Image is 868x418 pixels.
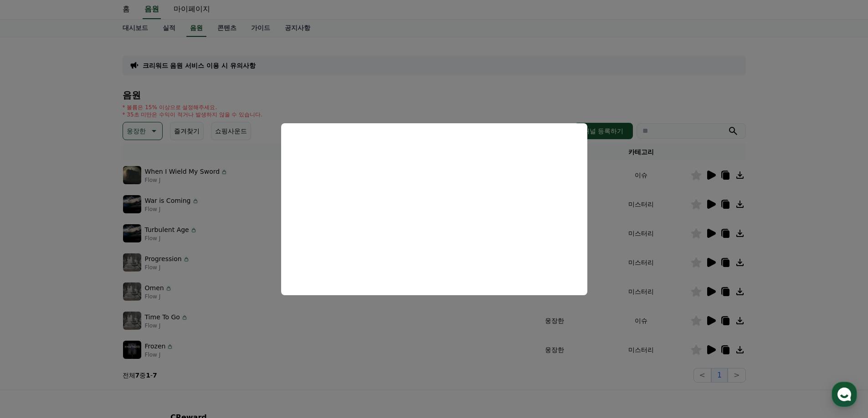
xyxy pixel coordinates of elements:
[123,166,141,184] img: music
[155,20,183,37] a: 실적
[211,122,251,140] button: 쇼핑사운드
[123,144,517,161] th: 곡
[145,225,189,235] p: Turbulent Age
[145,293,172,300] p: Flow J
[145,235,197,242] p: Flow J
[145,196,191,206] p: War is Coming
[592,144,690,161] th: 카테고리
[145,312,180,322] p: Time To Go
[592,335,690,364] td: 미스터리
[170,122,204,140] button: 즐겨찾기
[29,302,34,309] span: 홈
[145,283,164,293] p: Omen
[3,288,60,311] a: 홈
[118,288,175,311] a: 설정
[123,122,163,140] button: 웅장한
[123,111,263,118] p: * 35초 미만은 수익이 적거나 발생하지 않을 수 있습니다.
[123,104,263,111] p: * 볼륨은 15% 이상으로 설정해주세요.
[244,20,277,37] a: 가이드
[123,341,141,359] img: music
[143,61,256,70] a: 크리워드 음원 서비스 이용 시 유의사항
[592,190,690,219] td: 미스터리
[123,90,746,100] h4: 음원
[517,335,592,364] td: 웅장한
[592,219,690,248] td: 미스터리
[127,125,146,137] p: 웅장한
[210,20,244,37] a: 콘텐츠
[145,342,166,351] p: Frozen
[141,302,152,309] span: 설정
[145,351,174,358] p: Flow J
[592,306,690,335] td: 이슈
[145,322,188,329] p: Flow J
[574,123,632,139] button: 채널 등록하기
[281,123,587,295] iframe: YouTube video player
[123,312,141,330] img: music
[145,167,220,176] p: When I Wield My Sword
[277,20,318,37] a: 공지사항
[281,123,587,295] div: modal
[83,302,94,310] span: 대화
[123,195,141,213] img: music
[517,306,592,335] td: 웅장한
[592,161,690,190] td: 이슈
[123,371,157,380] p: 전체 중 -
[135,372,140,379] strong: 7
[123,253,141,272] img: music
[592,248,690,277] td: 미스터리
[60,288,118,311] a: 대화
[145,254,182,264] p: Progression
[145,264,190,271] p: Flow J
[145,176,228,184] p: Flow J
[123,282,141,301] img: music
[186,20,206,37] a: 음원
[592,277,690,306] td: 미스터리
[123,224,141,242] img: music
[711,368,728,383] button: 1
[153,372,157,379] strong: 7
[146,372,150,379] strong: 1
[145,206,199,213] p: Flow J
[728,368,745,383] button: >
[693,368,711,383] button: <
[115,20,155,37] a: 대시보드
